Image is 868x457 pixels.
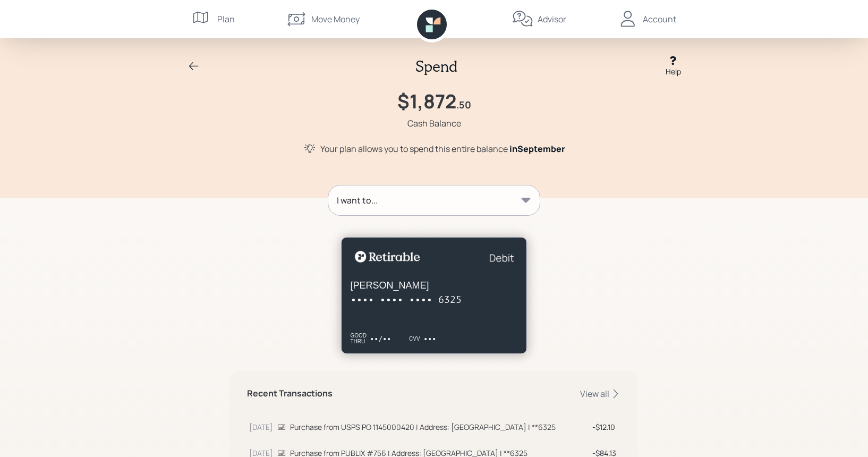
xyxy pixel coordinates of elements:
h1: $1,872 [397,90,456,113]
div: Advisor [538,13,566,26]
div: Help [666,66,681,77]
div: Move Money [311,13,360,26]
div: [DATE] [249,421,273,433]
h4: .50 [456,99,471,111]
div: View all [580,388,621,400]
h2: Spend [415,57,457,75]
h5: Recent Transactions [247,388,333,399]
div: Purchase from USPS PO 1145000420 | Address: [GEOGRAPHIC_DATA] | **6325 [290,421,588,433]
div: Cash Balance [407,117,461,130]
div: Plan [217,13,235,26]
div: Your plan allows you to spend this entire balance [320,142,565,155]
div: I want to... [337,194,378,207]
span: in September [509,143,565,155]
div: $12.10 [592,421,619,433]
div: Account [643,13,676,26]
